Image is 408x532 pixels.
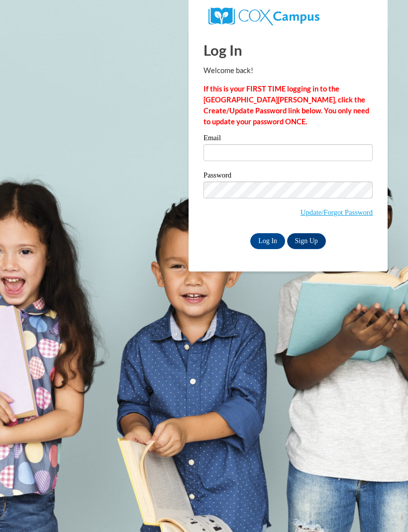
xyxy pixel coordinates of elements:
[287,233,326,249] a: Sign Up
[301,208,373,216] a: Update/Forgot Password
[204,134,373,144] label: Email
[204,172,373,181] label: Password
[208,11,319,20] a: COX Campus
[204,65,373,76] p: Welcome back!
[204,40,373,60] h1: Log In
[250,233,285,249] input: Log In
[208,7,319,25] img: COX Campus
[204,85,369,126] strong: If this is your FIRST TIME logging in to the [GEOGRAPHIC_DATA][PERSON_NAME], click the Create/Upd...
